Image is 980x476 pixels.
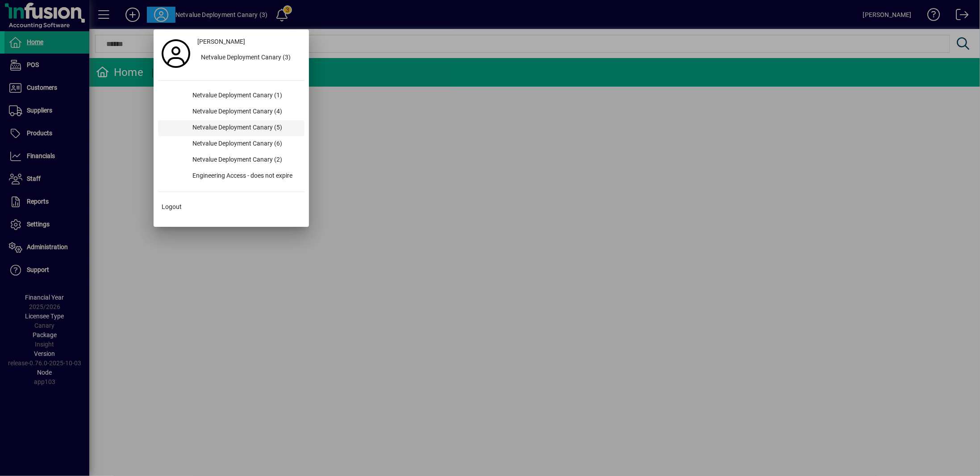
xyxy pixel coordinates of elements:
[185,104,304,120] div: Netvalue Deployment Canary (4)
[185,88,304,104] div: Netvalue Deployment Canary (1)
[194,50,304,66] button: Netvalue Deployment Canary (3)
[158,46,194,62] a: Profile
[185,152,304,168] div: Netvalue Deployment Canary (2)
[162,202,182,212] span: Logout
[158,120,304,136] button: Netvalue Deployment Canary (5)
[158,136,304,152] button: Netvalue Deployment Canary (6)
[194,34,304,50] a: [PERSON_NAME]
[197,37,245,46] span: [PERSON_NAME]
[158,88,304,104] button: Netvalue Deployment Canary (1)
[185,120,304,136] div: Netvalue Deployment Canary (5)
[185,168,304,184] div: Engineering Access - does not expire
[158,104,304,120] button: Netvalue Deployment Canary (4)
[158,168,304,184] button: Engineering Access - does not expire
[158,199,304,215] button: Logout
[185,136,304,152] div: Netvalue Deployment Canary (6)
[158,152,304,168] button: Netvalue Deployment Canary (2)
